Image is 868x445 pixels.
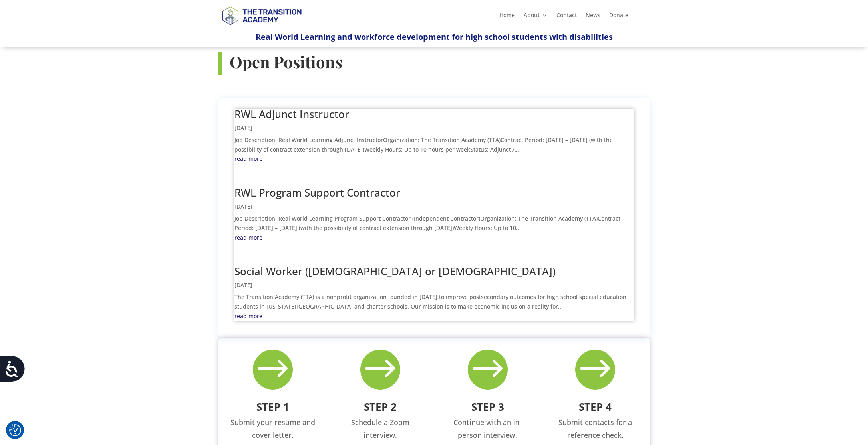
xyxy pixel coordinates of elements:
a: Logo-Noticias [218,24,305,31]
span: STEP 4 [579,400,612,414]
span: [DATE] [234,281,252,289]
a: read more [234,311,634,321]
span: [DATE] [234,124,252,132]
button: Cookie Settings [9,424,21,436]
a: News [586,12,600,21]
a: RWL Adjunct Instructor [234,107,349,121]
h3: Open Positions [230,52,650,75]
a: read more [234,154,634,163]
a: About [524,12,548,21]
a: read more [234,233,634,242]
a: Home [499,12,515,21]
p: Submit contacts for a reference check. [553,416,638,442]
span: $ [253,350,293,390]
span: STEP 3 [471,400,504,414]
img: TTA Brand_TTA Primary Logo_Horizontal_Light BG [218,1,305,30]
p: Job Description: Real World Learning Program Support Contractor (Independent Contractor)Organizat... [234,214,634,233]
span: $ [575,350,615,390]
span: $ [468,350,508,390]
span: STEP 2 [364,400,397,414]
a: Contact [556,12,577,21]
a: RWL Program Support Contractor [234,185,400,200]
span: Real World Learning and workforce development for high school students with disabilities [256,32,613,42]
a: Social Worker ([DEMOGRAPHIC_DATA] or [DEMOGRAPHIC_DATA]) [234,264,556,278]
p: Job Description: Real World Learning Adjunct InstructorOrganization: The Transition Academy (TTA)... [234,135,634,154]
span: $ [360,350,400,390]
p: Continue with an in-person interview. [445,416,530,442]
span: [DATE] [234,203,252,210]
p: Schedule a Zoom interview. [338,416,423,442]
img: Revisit consent button [9,424,21,436]
p: Submit your resume and cover letter. [230,416,316,442]
p: The Transition Academy (TTA) is a nonprofit organization founded in [DATE] to improve postseconda... [234,292,634,311]
span: STEP 1 [256,400,289,414]
a: Donate [609,12,628,21]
